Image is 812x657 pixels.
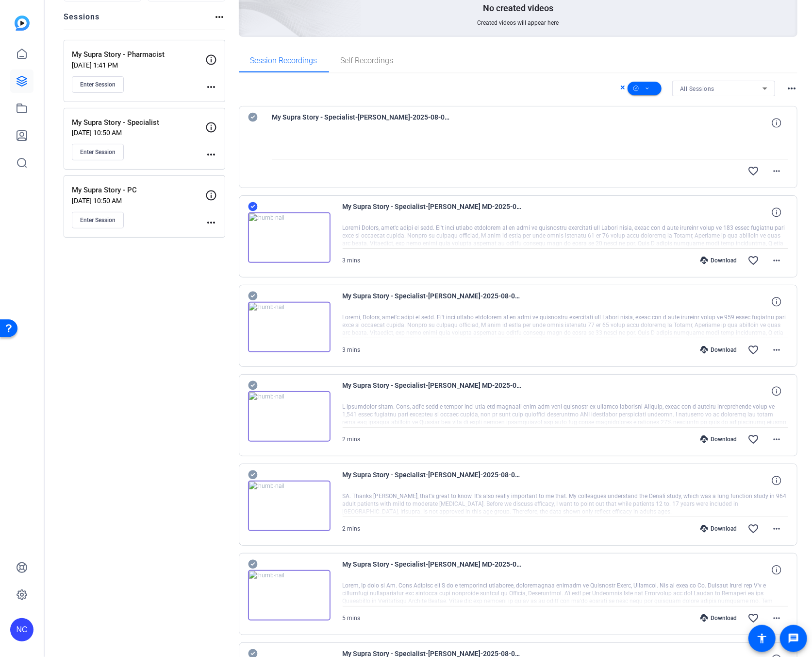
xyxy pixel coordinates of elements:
[696,614,742,622] div: Download
[771,255,782,266] mat-icon: more_horiz
[786,83,797,94] mat-icon: more_horiz
[680,86,714,92] span: All Sessions
[10,618,33,641] div: NC
[696,435,742,443] div: Download
[771,165,782,177] mat-icon: more_horiz
[248,302,331,352] img: thumb-nail
[214,11,225,23] mat-icon: more_horiz
[343,525,361,532] span: 2 mins
[756,633,768,644] mat-icon: accessibility
[205,217,217,228] mat-icon: more_horiz
[80,148,116,156] span: Enter Session
[72,117,205,128] p: My Supra Story - Specialist
[15,16,30,31] img: blue-gradient.svg
[343,380,522,403] span: My Supra Story - Specialist-[PERSON_NAME] MD-2025-08-01-14-36-22-776-1
[771,523,782,535] mat-icon: more_horiz
[341,57,394,65] span: Self Recordings
[788,633,799,644] mat-icon: message
[248,391,331,442] img: thumb-nail
[80,216,116,224] span: Enter Session
[483,2,553,14] p: No created videos
[747,255,759,266] mat-icon: favorite_border
[250,57,317,65] span: Session Recordings
[64,11,100,30] h2: Sessions
[72,76,124,93] button: Enter Session
[343,615,361,622] span: 5 mins
[72,49,205,60] p: My Supra Story - Pharmacist
[747,523,759,535] mat-icon: favorite_border
[248,212,331,263] img: thumb-nail
[747,165,759,177] mat-icon: favorite_border
[747,433,759,445] mat-icon: favorite_border
[205,81,217,93] mat-icon: more_horiz
[248,570,331,621] img: thumb-nail
[696,525,742,533] div: Download
[72,129,205,137] p: [DATE] 10:50 AM
[771,344,782,356] mat-icon: more_horiz
[72,144,124,160] button: Enter Session
[747,344,759,356] mat-icon: favorite_border
[696,346,742,354] div: Download
[771,612,782,624] mat-icon: more_horiz
[205,149,217,160] mat-icon: more_horiz
[80,81,116,88] span: Enter Session
[343,201,522,224] span: My Supra Story - Specialist-[PERSON_NAME] MD-2025-08-01-14-39-08-304-1
[477,19,559,27] span: Created videos will appear here
[72,61,205,69] p: [DATE] 1:41 PM
[343,469,522,492] span: My Supra Story - Specialist-[PERSON_NAME]-2025-08-01-14-36-22-776-0
[343,558,522,582] span: My Supra Story - Specialist-[PERSON_NAME] MD-2025-08-01-14-30-30-661-1
[343,257,361,264] span: 3 mins
[696,257,742,264] div: Download
[248,481,331,531] img: thumb-nail
[771,433,782,445] mat-icon: more_horiz
[343,290,522,313] span: My Supra Story - Specialist-[PERSON_NAME]-2025-08-01-14-39-08-304-0
[72,197,205,205] p: [DATE] 10:50 AM
[343,346,361,353] span: 3 mins
[72,185,205,196] p: My Supra Story - PC
[272,111,452,135] span: My Supra Story - Specialist-[PERSON_NAME]-2025-08-01-14-46-43-935-0
[72,212,124,228] button: Enter Session
[343,436,361,443] span: 2 mins
[747,612,759,624] mat-icon: favorite_border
